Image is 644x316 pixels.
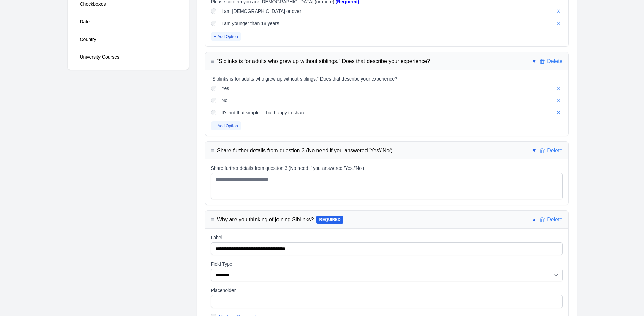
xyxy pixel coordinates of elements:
span: 🗑 [539,215,546,224]
span: REQUIRED [316,216,343,224]
label: Placeholder [211,287,563,294]
span: ≡ [211,57,215,66]
span: ▼ [531,58,537,64]
span: 🗑 [539,146,546,155]
button: University Courses [73,49,183,64]
span: Double-click to edit title [217,216,314,224]
button: 🗑Delete [539,57,562,66]
button: Country [73,32,183,47]
button: × [555,96,563,105]
span: Delete [547,57,562,65]
span: + [214,123,216,129]
div: ≡Share further details from question 3 (No need if you answered 'Yes'/'No')▼🗑DeleteShare further ... [205,141,569,205]
button: ▼ [531,146,537,155]
button: 🗑Delete [539,146,562,155]
button: +Add Option [211,121,241,130]
span: Double-click to edit title [217,146,393,155]
span: × [557,84,560,93]
button: × [555,19,563,27]
label: I am [DEMOGRAPHIC_DATA] or over [219,6,552,16]
span: + [214,34,216,39]
span: × [557,19,560,28]
span: × [557,6,560,16]
button: × [555,84,563,92]
div: ≡“Siblinks is for adults who grew up without siblings." Does that describe your experience?▼🗑Dele... [205,52,569,136]
span: ▲ [531,217,537,222]
span: ≡ [211,146,215,155]
button: +Add Option [211,32,241,41]
div: “Siblinks is for adults who grew up without siblings." Does that describe your experience? [211,75,563,82]
button: ▲ [531,216,537,224]
span: 🗑 [539,57,546,66]
label: Label [211,234,563,241]
button: ▼ [531,57,537,65]
label: I am younger than 18 years [219,19,552,28]
div: Share further details from question 3 (No need if you answered 'Yes'/'No') [211,165,563,172]
span: Delete [547,146,562,155]
button: 🗑Delete [539,215,562,224]
button: × [555,109,563,117]
label: Field Type [211,261,563,267]
button: × [555,7,563,15]
span: Delete [547,216,562,224]
label: No [219,96,552,105]
button: Date [73,14,183,29]
span: × [557,108,560,117]
span: ≡ [211,215,215,224]
span: ▼ [531,148,537,153]
span: × [557,96,560,105]
label: Yes [219,84,552,93]
span: Double-click to edit title [217,57,430,65]
label: It's not that simple ... but happy to share! [219,108,552,117]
